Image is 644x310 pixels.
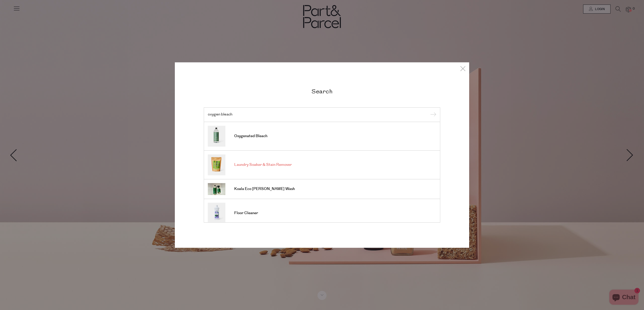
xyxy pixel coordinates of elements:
img: Oxygenated Bleach [208,126,225,146]
span: Koala Eco [PERSON_NAME] Wash [234,186,295,191]
img: Floor Cleaner [208,203,225,223]
img: Laundry Soaker & Stain Remover [208,154,225,175]
a: Floor Cleaner [208,203,436,223]
span: Laundry Soaker & Stain Remover [234,162,292,167]
h2: Search [204,88,440,95]
span: Oxygenated Bleach [234,134,267,139]
input: Search [208,113,436,117]
a: Laundry Soaker & Stain Remover [208,154,436,175]
span: Floor Cleaner [234,211,258,216]
a: Koala Eco [PERSON_NAME] Wash [208,183,436,195]
a: Oxygenated Bleach [208,126,436,146]
img: Koala Eco Landry Wash [208,183,225,195]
